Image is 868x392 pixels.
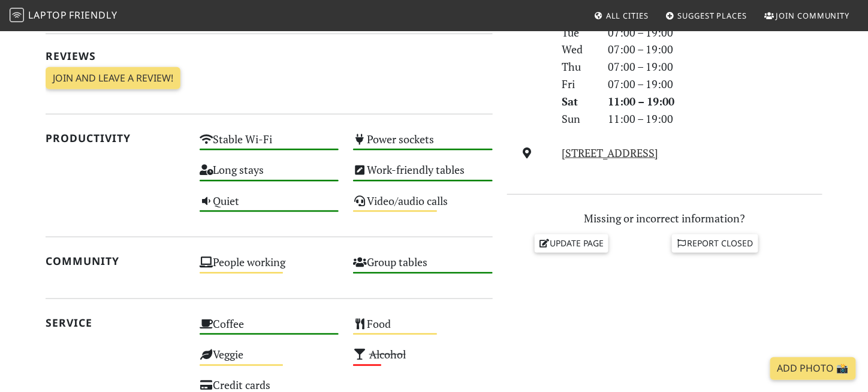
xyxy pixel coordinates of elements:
[46,132,185,144] h2: Productivity
[346,252,500,283] div: Group tables
[672,234,758,252] a: Report closed
[46,67,180,90] a: Join and leave a review!
[555,58,601,76] div: Thu
[601,41,830,58] div: 07:00 – 19:00
[555,41,601,58] div: Wed
[28,8,67,22] span: Laptop
[346,191,500,222] div: Video/audio calls
[589,5,653,26] a: All Cities
[555,76,601,93] div: Fri
[562,146,659,160] a: [STREET_ADDRESS]
[192,252,346,283] div: People working
[535,234,609,252] a: Update page
[555,24,601,41] div: Tue
[776,10,850,21] span: Join Community
[192,345,346,375] div: Veggie
[555,110,601,128] div: Sun
[601,58,830,76] div: 07:00 – 19:00
[346,314,500,345] div: Food
[661,5,752,26] a: Suggest Places
[346,129,500,160] div: Power sockets
[46,50,493,62] h2: Reviews
[10,8,24,22] img: LaptopFriendly
[601,24,830,41] div: 07:00 – 19:00
[369,347,406,361] s: Alcohol
[601,110,830,128] div: 11:00 – 19:00
[192,314,346,345] div: Coffee
[192,191,346,222] div: Quiet
[555,93,601,110] div: Sat
[759,5,855,26] a: Join Community
[192,129,346,160] div: Stable Wi-Fi
[10,5,117,26] a: LaptopFriendly LaptopFriendly
[678,10,748,21] span: Suggest Places
[606,10,649,21] span: All Cities
[601,76,830,93] div: 07:00 – 19:00
[46,255,185,267] h2: Community
[346,160,500,191] div: Work-friendly tables
[69,8,117,22] span: Friendly
[46,316,185,329] h2: Service
[507,210,822,227] p: Missing or incorrect information?
[601,93,830,110] div: 11:00 – 19:00
[192,160,346,191] div: Long stays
